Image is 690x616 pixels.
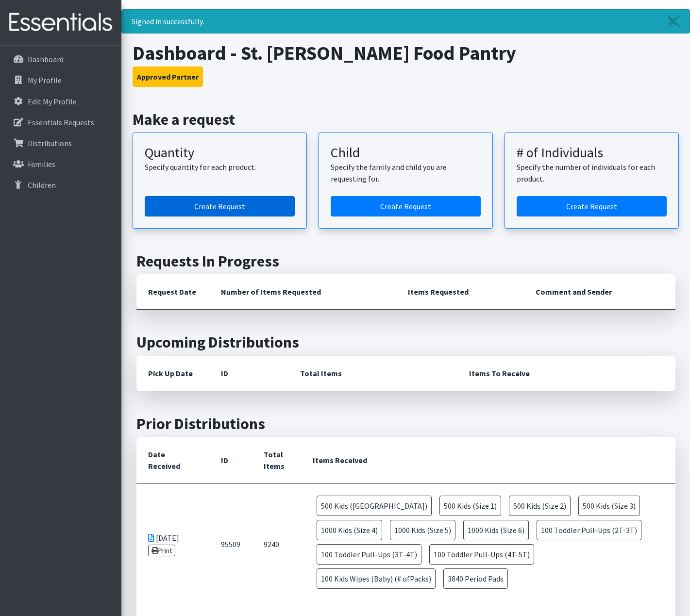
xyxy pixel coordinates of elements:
span: 1000 Kids (Size 6) [463,520,529,540]
h2: Requests In Progress [136,252,675,270]
h2: Upcoming Distributions [136,333,675,351]
th: Number of Items Requested [209,274,397,310]
th: Total Items [252,437,301,484]
th: ID [209,356,288,391]
img: HumanEssentials [4,6,118,39]
a: Families [4,154,118,174]
h3: # of Individuals [517,145,667,161]
td: 9240 [252,484,301,605]
th: Items To Receive [457,356,675,391]
td: [DATE] [136,484,209,605]
span: 100 Toddler Pull-Ups (2T-3T) [537,520,641,540]
p: Children [28,180,56,190]
span: 500 Kids (Size 1) [439,496,501,516]
span: 100 Toddler Pull-Ups (3T-4T) [317,544,421,565]
th: Date Received [136,437,209,484]
th: Pick Up Date [136,356,209,391]
p: Essentials Requests [28,117,94,127]
span: 500 Kids (Size 2) [509,496,571,516]
h3: Child [331,145,481,161]
p: Specify the number of individuals for each product. [517,161,667,184]
a: Dashboard [4,50,118,69]
th: ID [209,437,252,484]
a: Create a request by number of individuals [517,196,667,216]
h1: Dashboard - St. [PERSON_NAME] Food Pantry [133,41,679,65]
p: Specify the family and child you are requesting for. [331,161,481,184]
a: My Profile [4,70,118,90]
p: My Profile [28,75,62,85]
span: 1000 Kids (Size 5) [390,520,455,540]
span: 500 Kids (Size 3) [578,496,640,516]
a: Create a request for a child or family [331,196,481,216]
button: Approved Partner [133,67,203,87]
a: Essentials Requests [4,113,118,132]
h2: Prior Distributions [136,415,675,433]
a: Print [148,545,176,556]
span: 3840 Period Pads [443,568,508,589]
p: Edit My Profile [28,97,77,106]
p: Specify quantity for each product. [145,161,295,173]
span: 100 Toddler Pull-Ups (4T-5T) [429,544,534,565]
h2: Make a request [133,110,679,129]
a: Close [658,10,690,33]
th: Total Items [288,356,457,391]
div: Signed in successfully. [121,9,690,33]
a: Create a request by quantity [145,196,295,216]
span: 100 Kids Wipes (Baby) (# ofPacks) [317,568,436,589]
th: Items Requested [396,274,524,310]
span: 500 Kids ([GEOGRAPHIC_DATA]) [317,496,432,516]
span: 1000 Kids (Size 4) [317,520,382,540]
h3: Quantity [145,145,295,161]
p: Distributions [28,138,72,148]
td: 95509 [209,484,252,605]
a: Edit My Profile [4,92,118,111]
a: Children [4,175,118,195]
p: Families [28,159,55,169]
th: Items Received [301,437,675,484]
a: Distributions [4,133,118,153]
th: Request Date [136,274,209,310]
th: Comment and Sender [524,274,675,310]
p: Dashboard [28,54,64,64]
